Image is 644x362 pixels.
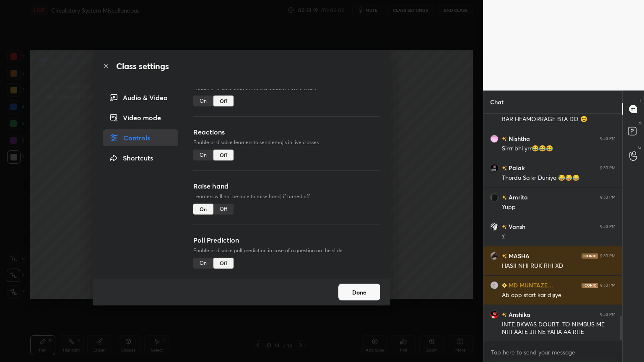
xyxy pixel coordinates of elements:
img: iconic-dark.1390631f.png [582,283,598,288]
div: 9:53 PM [600,136,615,141]
div: Sirrr bhi yrr😂😂😂 [502,145,615,153]
img: 22ee564334c04c8987d328e91486150b.jpg [490,252,499,260]
div: Controls [103,129,178,146]
div: On [193,204,213,215]
div: On [193,150,213,160]
h3: Raise hand [193,181,380,191]
p: D [639,121,641,127]
div: Shortcuts [103,150,178,166]
img: no-rating-badge.077c3623.svg [502,313,507,317]
h6: Vansh [507,222,525,231]
img: iconic-dark.1390631f.png [582,253,598,259]
img: no-rating-badge.077c3623.svg [502,137,507,141]
div: On [193,96,213,106]
div: 9:53 PM [600,312,615,317]
div: Off [213,204,234,215]
img: 691bd69c3d25452ea383579e6c284ae9.jpg [490,164,499,172]
h6: MASHA [507,251,530,260]
h3: Reactions [193,127,380,137]
div: Ab app start kar dijiye [502,291,615,300]
p: Learners will not be able to raise hand, if turned off [193,193,380,200]
div: MERA SR DRD HO RHA H SIR PLEASE EK BAR HEAMORRAGE BTA DO 😊 [502,108,615,124]
img: 2cb808eab4f547b4b23004237b8fd6b2.jpg [490,193,499,202]
p: Enable or disable learners to send emojis in live classes [193,139,380,146]
div: Audio & Video [103,89,178,106]
div: 9:53 PM [600,283,615,288]
div: Thorda Sa kr Duniya 😂😂😂 [502,174,615,182]
div: HASII NHI RUK RHI XD [502,262,615,270]
div: Yupp [502,203,615,212]
h6: Palak [507,163,525,172]
p: Enable or disable poll prediction in case of a question on the slide [193,247,380,254]
h6: Nishtha [507,134,530,143]
div: Off [213,150,234,160]
img: no-rating-badge.077c3623.svg [502,166,507,171]
p: Chat [483,91,510,113]
div: Video mode [103,109,178,126]
img: Learner_Badge_beginner_1_8b307cf2a0.svg [502,283,507,288]
img: no-rating-badge.077c3623.svg [502,225,507,229]
img: 2f28da1538d143f09ad47ae4fe4638d6.jpg [490,222,499,231]
h3: Poll Prediction [193,235,380,245]
div: Off [213,258,234,269]
div: INTE BKWAS DOUBT TO NIMBUS ME NHI AATE JITNE YAHA AA RHE [502,321,615,336]
p: G [638,144,641,150]
div: 9:53 PM [600,224,615,229]
img: no-rating-badge.077c3623.svg [502,195,507,200]
button: Done [338,284,380,300]
h6: Anshika [507,310,530,319]
h6: Amrita [507,193,528,202]
img: 3fbf322d96fd4006b18e3f75b882806d.jpg [490,281,499,290]
img: no-rating-badge.077c3623.svg [502,254,507,259]
div: Off [213,96,234,106]
div: 9:53 PM [600,253,615,259]
h6: MD MUNTAZE... [507,281,553,290]
div: 9:53 PM [600,195,615,200]
p: T [639,97,641,103]
div: 9:53 PM [600,165,615,171]
div: grid [483,114,622,342]
img: 5db6ea12f49f4445a2931b5d89f6e492.jpg [490,310,499,319]
div: :( [502,233,615,241]
h2: Class settings [116,60,169,72]
img: dfa88ba2fb814fbc96765cae9a8edb03.jpg [490,134,499,143]
div: On [193,258,213,269]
